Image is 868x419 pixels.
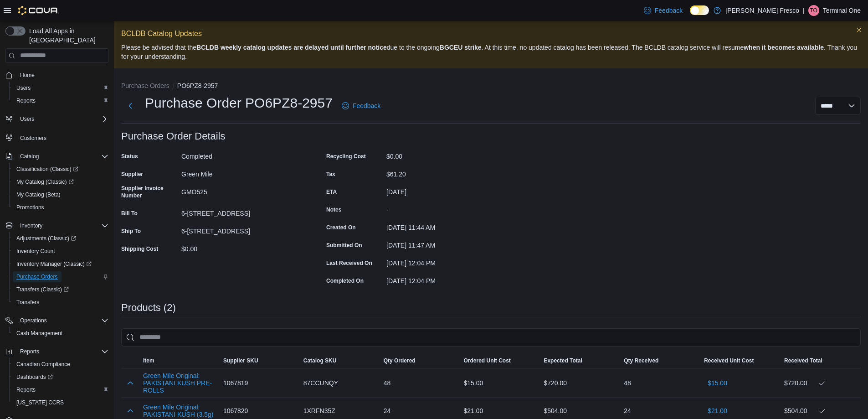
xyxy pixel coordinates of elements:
span: Home [16,69,108,81]
button: Users [2,113,112,125]
span: Dark Mode [690,15,690,16]
div: Terminal One [808,5,819,16]
button: Users [9,82,112,94]
p: Shipping [4,361,60,370]
p: Subtotal [4,348,60,357]
strong: BCLDB weekly catalog updates are delayed until further notice [196,44,387,51]
button: Green Mile Original: PAKISTANI KUSH PRE-ROLLS [22,241,109,263]
h3: Purchase Order Details [121,131,226,142]
div: 48 [620,374,700,392]
span: Feedback [655,6,683,15]
a: Reports [13,384,39,395]
a: Classification (Classic) [13,164,82,175]
button: PO6PZ8-2957 [177,82,218,89]
button: Green Mile Original: PAKISTANI KUSH (3.5g) [22,273,109,287]
span: Expected Total [494,226,532,233]
a: Dashboards [13,372,56,383]
button: Inventory [2,219,112,232]
span: Supplier SKU [223,357,258,364]
span: Item [143,357,154,364]
a: My Catalog (Beta) [13,189,64,200]
span: Transfers (Classic) [16,286,69,293]
span: Inventory Count [16,248,55,255]
label: Shipping Cost [121,245,158,253]
a: Dashboards [9,371,112,383]
div: 48 [380,374,460,392]
button: Ordered Unit Cost [460,353,540,368]
label: ETA [205,57,216,65]
a: Feedback [338,97,384,115]
button: $21.00 [683,271,710,289]
div: $0.00 [386,149,508,160]
p: [PERSON_NAME] Fresco [725,5,799,16]
span: Adjustments (Classic) [13,233,108,244]
p: $1,285.20 [123,403,179,413]
button: Home [2,68,112,82]
p: Recycling [4,374,60,383]
span: [US_STATE] CCRS [16,399,64,406]
button: Reports [9,383,112,396]
a: Canadian Compliance [13,359,74,370]
div: $61.20 [265,36,387,47]
p: $61.20 [123,387,179,396]
span: Reports [20,348,39,355]
div: [DATE] 12:04 PM [386,256,508,267]
div: $504.00 [490,271,585,289]
p: $1,224.00 [63,348,119,357]
div: - [265,72,387,83]
button: Supplier SKU [113,222,207,237]
a: Classification (Classic) [9,163,112,176]
div: $720.00 [784,378,857,388]
span: Feedback [353,101,380,110]
button: Transfers [9,296,112,309]
a: Customers [16,133,50,144]
button: Green Mile Original: PAKISTANI KUSH (3.5g) [143,403,216,418]
label: Last Received On [205,129,251,136]
button: Catalog [16,151,42,162]
button: [US_STATE] CCRS [9,396,112,409]
span: Qty Ordered [384,357,416,364]
button: Catalog SKU [300,353,380,368]
span: Operations [16,315,108,326]
div: $0.00 [60,111,182,122]
span: Washington CCRS [13,397,108,408]
span: Load All Apps in [GEOGRAPHIC_DATA] [26,26,108,45]
div: $0.00 [265,18,387,29]
span: Reports [16,346,108,357]
img: Cova [18,6,59,15]
button: Purchase Orders [9,270,112,283]
span: 1067820 [223,405,248,416]
div: 6-[STREET_ADDRESS] [181,224,303,235]
span: Transfers [16,299,39,306]
span: Reports [13,384,108,395]
strong: BGCEU strike [440,44,482,51]
span: Catalog SKU [211,226,244,233]
div: [DATE] 11:44 AM [265,89,387,100]
a: Transfers (Classic) [13,284,72,295]
span: Reports [16,386,36,393]
span: Cash Management [13,328,108,339]
span: Qty Ordered [305,226,337,233]
p: Tax [4,387,60,396]
div: 24 [302,271,396,289]
a: Reports [13,95,39,106]
a: Adjustments (Classic) [13,233,80,244]
div: Green Mile [60,36,182,47]
span: Users [13,83,108,93]
div: 6-[STREET_ADDRESS] [60,75,182,86]
span: Supplier SKU [116,226,151,233]
span: Received Unit Cost [683,226,733,233]
div: $0.00 [181,242,303,253]
span: Ordered Unit Cost [464,357,511,364]
a: Adjustments (Classic) [9,232,112,245]
div: [DATE] 11:47 AM [386,238,508,249]
button: Canadian Compliance [9,358,112,371]
p: Expected [63,333,119,342]
button: $15.00 [683,243,710,261]
div: $720.00 [490,243,585,261]
span: Inventory Count [13,246,108,257]
span: Expected Total [544,357,582,364]
span: Adjustments (Classic) [16,235,76,242]
div: $720.00 [777,247,864,258]
button: Dismiss this callout [853,25,864,36]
